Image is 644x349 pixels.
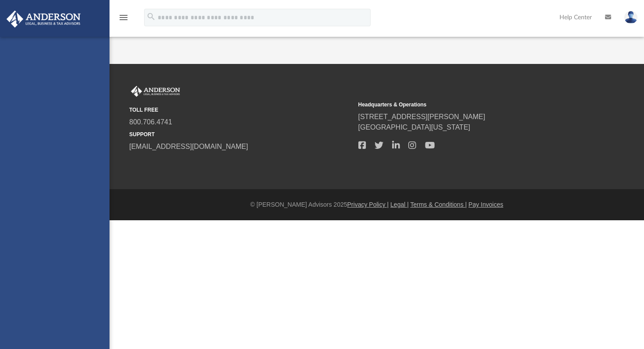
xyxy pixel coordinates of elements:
[129,130,352,138] small: SUPPORT
[129,118,172,126] a: 800.706.4741
[468,201,503,208] a: Pay Invoices
[347,201,389,208] a: Privacy Policy |
[146,12,156,21] i: search
[4,11,83,28] img: Anderson Advisors Platinum Portal
[624,11,637,24] img: User Pic
[390,201,409,208] a: Legal |
[129,143,248,150] a: [EMAIL_ADDRESS][DOMAIN_NAME]
[118,17,129,23] a: menu
[358,113,485,120] a: [STREET_ADDRESS][PERSON_NAME]
[129,86,182,97] img: Anderson Advisors Platinum Portal
[410,201,467,208] a: Terms & Conditions |
[129,106,352,114] small: TOLL FREE
[358,123,471,131] a: [GEOGRAPHIC_DATA][US_STATE]
[118,12,129,23] i: menu
[110,200,644,209] div: © [PERSON_NAME] Advisors 2025
[358,101,581,109] small: Headquarters & Operations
